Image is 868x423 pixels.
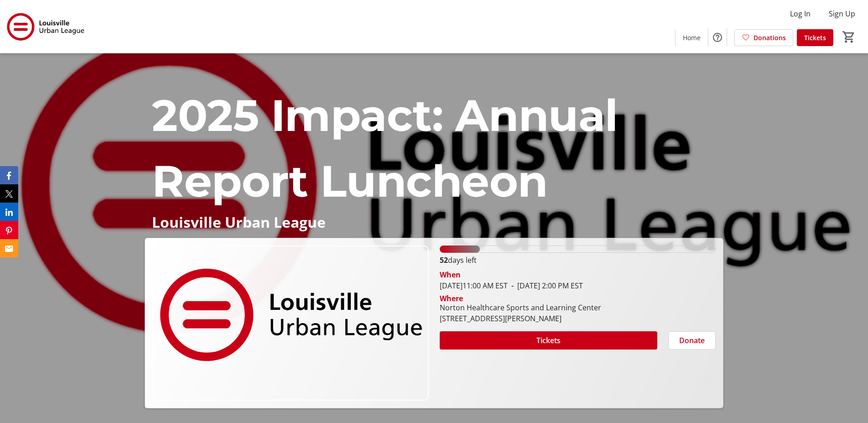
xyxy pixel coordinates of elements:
button: Donate [668,331,716,350]
a: Home [676,29,708,46]
span: [DATE] 11:00 AM EST [440,281,508,291]
button: Tickets [440,331,657,350]
button: Log In [783,6,818,21]
span: 52 [440,255,448,265]
div: Where [440,295,463,302]
button: Help [708,28,727,47]
p: Louisville Urban League [152,214,716,230]
div: [STREET_ADDRESS][PERSON_NAME] [440,313,601,324]
span: Log In [790,8,811,19]
img: Campaign CTA Media Photo [152,245,428,401]
button: Cart [841,29,857,45]
div: When [440,269,461,280]
div: Norton Healthcare Sports and Learning Center [440,302,601,313]
img: Louisville Urban League's Logo [5,4,87,49]
span: [DATE] 2:00 PM EST [508,281,583,291]
span: 2025 Impact: Annual Report Luncheon [152,89,618,208]
span: Tickets [804,33,826,42]
span: Donations [754,33,786,42]
button: Sign Up [821,6,863,21]
span: Sign Up [829,8,855,19]
span: Tickets [536,335,561,346]
div: 14.685% of fundraising goal reached [440,245,716,253]
span: Home [683,33,701,42]
p: days left [440,255,716,266]
span: Donate [679,335,705,346]
a: Donations [734,29,793,46]
span: - [508,281,517,291]
a: Tickets [797,29,833,46]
